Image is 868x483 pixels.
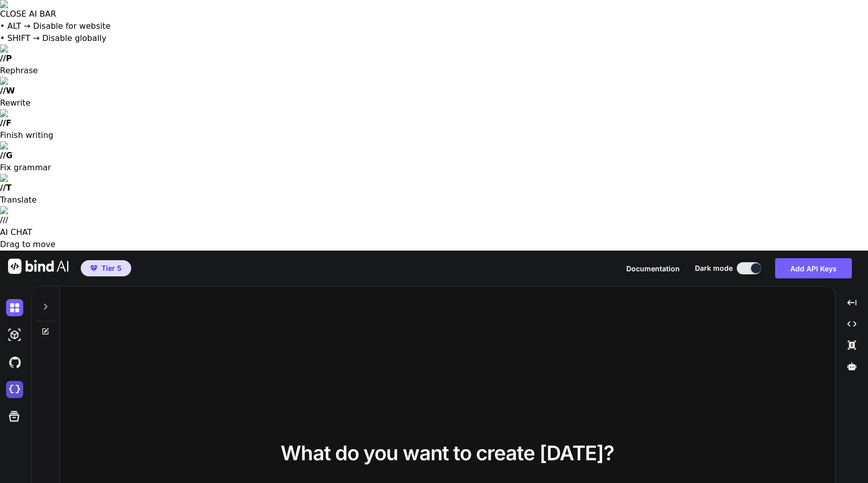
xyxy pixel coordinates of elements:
[90,265,97,271] img: premium
[6,326,23,344] img: darkAi-studio
[626,263,680,274] button: Documentation
[775,258,852,278] button: Add API Keys
[626,264,680,273] span: Documentation
[8,259,69,274] img: Bind AI
[101,263,122,273] span: Tier 5
[695,263,733,273] span: Dark mode
[6,354,23,371] img: githubDark
[6,381,23,398] img: cloudideIcon
[6,299,23,316] img: darkChat
[281,441,614,465] span: What do you want to create [DATE]?
[81,260,131,276] button: premiumTier 5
